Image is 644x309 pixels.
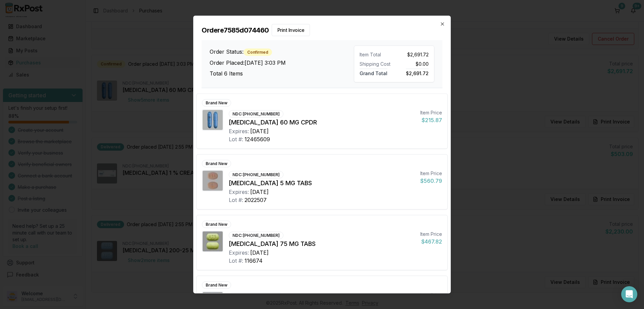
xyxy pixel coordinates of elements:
div: $467.82 [420,237,442,245]
div: Lot #: [229,135,243,143]
h3: Order Placed: [DATE] 3:03 PM [210,59,354,67]
div: $215.87 [420,116,442,124]
div: [DATE] [250,248,269,256]
div: Expires: [229,248,249,256]
h3: Total 6 Items [210,69,354,78]
div: 2022507 [245,196,267,204]
div: [MEDICAL_DATA] 75 MG TABS [229,239,415,248]
div: [MEDICAL_DATA] 60 MG CPDR [229,117,415,127]
div: Brand New [202,220,231,228]
div: 12465609 [245,135,270,143]
div: NDC: [PHONE_NUMBER] [229,231,283,239]
div: Lot #: [229,196,243,204]
div: Brand New [202,160,231,167]
div: Brand New [202,99,231,106]
div: Shipping Cost [360,60,391,67]
img: Dexilant 60 MG CPDR [203,110,223,130]
div: NDC: [PHONE_NUMBER] [229,171,283,178]
div: Expires: [229,127,249,135]
div: 116674 [245,256,263,264]
button: Print Invoice [272,24,310,36]
div: Item Price [420,291,442,298]
div: [MEDICAL_DATA] 5 MG TABS [229,178,415,188]
div: Item Price [420,109,442,116]
div: Item Total [360,51,391,58]
img: Eliquis 5 MG TABS [203,170,223,191]
div: NDC: [PHONE_NUMBER] [229,292,283,300]
div: Confirmed [244,49,272,56]
span: Grand Total [360,68,387,76]
div: $2,691.72 [397,51,429,58]
div: Lot #: [229,256,243,264]
h3: Order Status: [210,48,354,56]
span: $2,691.72 [406,68,429,76]
div: NDC: [PHONE_NUMBER] [229,110,283,117]
div: Item Price [420,230,442,237]
h2: Order e7585d074460 [202,24,442,36]
div: $560.79 [420,176,442,185]
div: [DATE] [250,188,269,196]
div: Brand New [202,281,231,289]
div: Item Price [420,170,442,176]
div: $0.00 [397,60,429,67]
div: Expires: [229,188,249,196]
img: Gemtesa 75 MG TABS [203,231,223,251]
div: [DATE] [250,127,269,135]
